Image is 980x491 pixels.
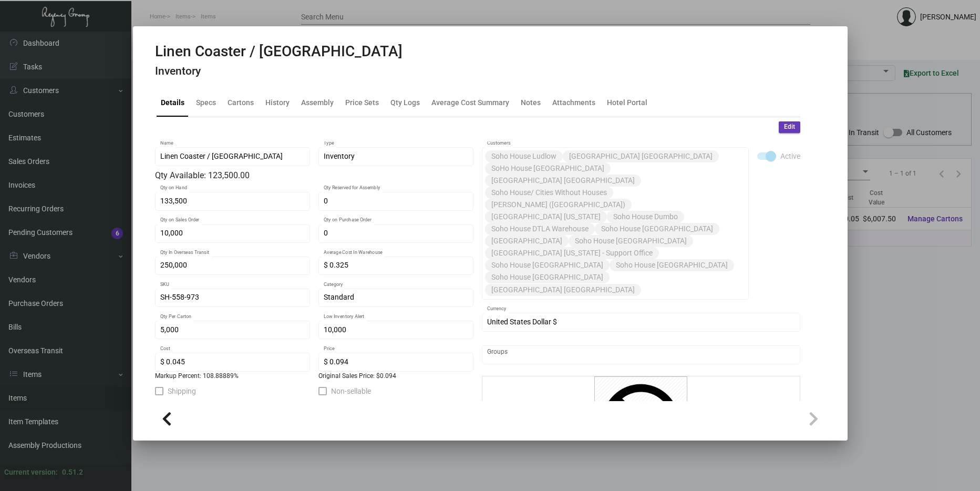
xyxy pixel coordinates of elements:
[345,97,379,108] div: Price Sets
[779,121,800,133] button: Edit
[595,223,719,235] mat-chip: Soho House [GEOGRAPHIC_DATA]
[487,351,795,359] input: Add new..
[196,97,216,108] div: Specs
[485,199,632,211] mat-chip: [PERSON_NAME] ([GEOGRAPHIC_DATA])
[155,65,403,78] h4: Inventory
[563,150,719,162] mat-chip: [GEOGRAPHIC_DATA] [GEOGRAPHIC_DATA]
[552,97,595,108] div: Attachments
[331,385,371,397] span: Non-sellable
[485,223,595,235] mat-chip: Soho House DTLA Warehouse
[265,97,290,108] div: History
[228,97,254,108] div: Cartons
[155,43,403,60] h2: Linen Coaster / [GEOGRAPHIC_DATA]
[784,122,795,131] span: Edit
[485,162,611,175] mat-chip: SoHo House [GEOGRAPHIC_DATA]
[780,150,800,162] span: Active
[485,247,659,259] mat-chip: [GEOGRAPHIC_DATA] [US_STATE] - Support Office
[431,97,509,108] div: Average Cost Summary
[168,385,196,397] span: Shipping
[485,284,641,296] mat-chip: [GEOGRAPHIC_DATA] [GEOGRAPHIC_DATA]
[390,97,420,108] div: Qty Logs
[607,97,647,108] div: Hotel Portal
[485,211,607,223] mat-chip: [GEOGRAPHIC_DATA] [US_STATE]
[485,150,563,162] mat-chip: Soho House Ludlow
[610,259,734,271] mat-chip: Soho House [GEOGRAPHIC_DATA]
[161,97,184,108] div: Details
[643,285,743,294] input: Add new..
[569,235,693,247] mat-chip: Soho House [GEOGRAPHIC_DATA]
[485,235,569,247] mat-chip: [GEOGRAPHIC_DATA]
[521,97,541,108] div: Notes
[485,271,610,283] mat-chip: Soho House [GEOGRAPHIC_DATA]
[485,187,613,199] mat-chip: Soho House/ Cities Without Houses
[62,467,83,478] div: 0.51.2
[607,211,684,223] mat-chip: Soho House Dumbo
[301,97,334,108] div: Assembly
[155,169,473,182] div: Qty Available: 123,500.00
[4,467,58,478] div: Current version:
[485,175,641,187] mat-chip: [GEOGRAPHIC_DATA] [GEOGRAPHIC_DATA]
[485,259,610,271] mat-chip: Soho House [GEOGRAPHIC_DATA]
